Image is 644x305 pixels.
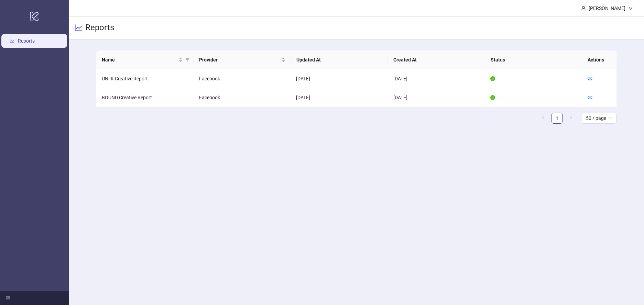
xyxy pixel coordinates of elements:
[185,58,189,62] span: filter
[96,69,193,88] td: UN:IK Creative Report
[18,38,35,44] a: Reports
[199,56,280,64] span: Provider
[552,113,562,123] a: 1
[291,50,388,69] th: Updated At
[96,50,194,69] th: Name
[490,76,495,81] span: check-circle
[538,113,549,124] button: left
[96,88,193,107] td: BOUND Creative Report
[588,76,592,81] span: eye
[6,296,10,301] span: menu-fold
[586,4,628,12] div: [PERSON_NAME]
[586,113,612,123] span: 50 / page
[538,113,549,124] li: Previous Page
[485,50,582,69] th: Status
[588,95,592,100] a: eye
[628,6,633,11] span: down
[565,113,576,124] button: right
[565,113,576,124] li: Next Page
[552,113,563,124] li: 1
[569,116,573,120] span: right
[85,22,114,34] h3: Reports
[194,69,291,88] td: Facebook
[582,113,616,124] div: Page Size
[388,50,485,69] th: Created At
[194,88,291,107] td: Facebook
[102,56,177,64] span: Name
[388,69,485,88] td: [DATE]
[582,50,616,69] th: Actions
[490,95,495,100] span: check-circle
[581,6,586,11] span: user
[541,116,545,120] span: left
[388,88,485,107] td: [DATE]
[291,69,388,88] td: [DATE]
[291,88,388,107] td: [DATE]
[74,24,83,32] span: line-chart
[588,76,592,81] a: eye
[184,55,191,65] span: filter
[194,50,291,69] th: Provider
